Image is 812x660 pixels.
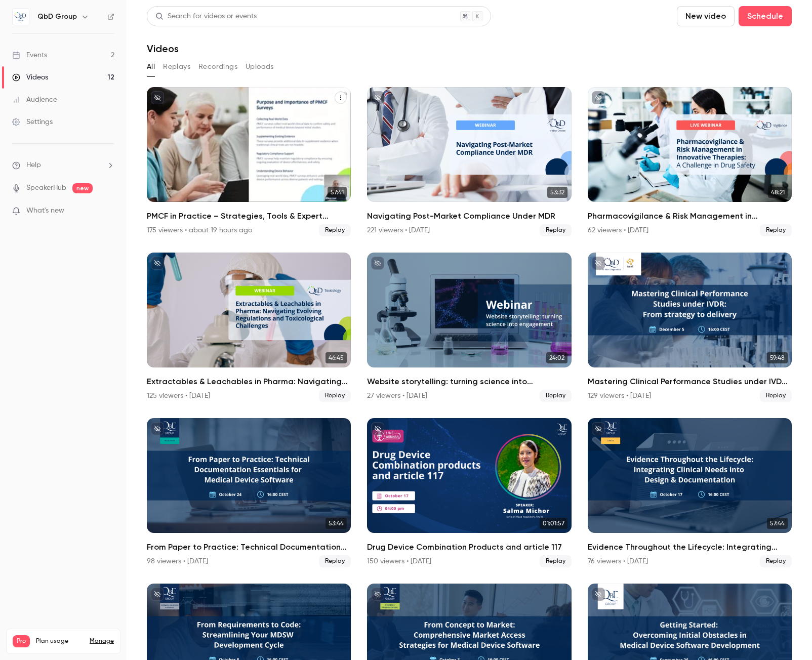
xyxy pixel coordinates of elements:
[147,6,792,654] section: Videos
[540,518,567,529] span: 01:01:57
[367,556,431,566] div: 150 viewers • [DATE]
[147,391,210,401] div: 125 viewers • [DATE]
[12,50,47,60] div: Events
[367,391,427,401] div: 27 viewers • [DATE]
[588,556,648,566] div: 76 viewers • [DATE]
[592,91,605,104] button: unpublished
[147,43,179,55] h1: Videos
[147,225,252,235] div: 175 viewers • about 19 hours ago
[540,555,572,567] span: Replay
[588,87,792,236] li: Pharmacovigilance & Risk Management in Innovative Therapies: A Challenge in Drug Safety
[588,253,792,402] a: 59:48Mastering Clinical Performance Studies under IVDR: from strategy to delivery.129 viewers • [...
[540,390,572,402] span: Replay
[760,555,792,567] span: Replay
[371,588,384,601] button: unpublished
[739,6,792,26] button: Schedule
[12,95,57,105] div: Audience
[90,637,114,645] a: Manage
[12,160,114,171] li: help-dropdown-opener
[198,59,237,75] button: Recordings
[367,418,571,567] a: 01:01:57Drug Device Combination Products and article 117150 viewers • [DATE]Replay
[147,87,351,236] li: PMCF in Practice – Strategies, Tools & Expert Insights
[147,418,351,567] li: From Paper to Practice: Technical Documentation Essentials for Medical Device Software
[319,555,351,567] span: Replay
[547,187,567,198] span: 53:32
[36,637,84,645] span: Plan usage
[367,253,571,402] a: 24:02Website storytelling: turning science into engagement27 viewers • [DATE]Replay
[147,376,351,388] h2: Extractables & Leachables in Pharma: Navigating Evolving Regulations and Toxicological Challenges
[588,376,792,388] h2: Mastering Clinical Performance Studies under IVDR: from strategy to delivery.
[13,9,29,25] img: QbD Group
[319,224,351,236] span: Replay
[760,390,792,402] span: Replay
[367,210,571,222] h2: Navigating Post-Market Compliance Under MDR
[367,225,430,235] div: 221 viewers • [DATE]
[147,541,351,553] h2: From Paper to Practice: Technical Documentation Essentials for Medical Device Software
[588,418,792,567] a: 57:44Evidence Throughout the Lifecycle: Integrating Clinical Needs into Design & Documentation76 ...
[151,257,164,270] button: unpublished
[147,210,351,222] h2: PMCF in Practice – Strategies, Tools & Expert Insights
[151,91,164,104] button: unpublished
[246,59,274,75] button: Uploads
[151,588,164,601] button: unpublished
[768,187,788,198] span: 48:21
[328,187,347,198] span: 57:41
[151,422,164,435] button: unpublished
[319,390,351,402] span: Replay
[371,91,384,104] button: unpublished
[677,6,735,26] button: New video
[147,556,208,566] div: 98 viewers • [DATE]
[13,635,30,647] span: Pro
[371,422,384,435] button: unpublished
[546,352,567,363] span: 24:02
[767,518,788,529] span: 57:44
[147,253,351,402] a: 46:45Extractables & Leachables in Pharma: Navigating Evolving Regulations and Toxicological Chall...
[592,257,605,270] button: unpublished
[367,87,571,236] a: 53:32Navigating Post-Market Compliance Under MDR221 viewers • [DATE]Replay
[37,12,77,22] h6: QbD Group
[102,207,114,216] iframe: Noticeable Trigger
[367,87,571,236] li: Navigating Post-Market Compliance Under MDR
[12,117,53,127] div: Settings
[12,72,48,82] div: Videos
[147,253,351,402] li: Extractables & Leachables in Pharma: Navigating Evolving Regulations and Toxicological Challenges
[588,391,651,401] div: 129 viewers • [DATE]
[588,253,792,402] li: Mastering Clinical Performance Studies under IVDR: from strategy to delivery.
[588,225,648,235] div: 62 viewers • [DATE]
[767,352,788,363] span: 59:48
[147,59,155,75] button: All
[592,422,605,435] button: unpublished
[367,376,571,388] h2: Website storytelling: turning science into engagement
[588,87,792,236] a: 48:21Pharmacovigilance & Risk Management in Innovative Therapies: A Challenge in Drug Safety62 vi...
[26,160,41,171] span: Help
[367,418,571,567] li: Drug Device Combination Products and article 117
[155,11,257,22] div: Search for videos or events
[326,352,347,363] span: 46:45
[592,588,605,601] button: unpublished
[367,253,571,402] li: Website storytelling: turning science into engagement
[367,541,571,553] h2: Drug Device Combination Products and article 117
[588,541,792,553] h2: Evidence Throughout the Lifecycle: Integrating Clinical Needs into Design & Documentation
[72,183,93,193] span: new
[26,205,64,216] span: What's new
[147,418,351,567] a: 53:44From Paper to Practice: Technical Documentation Essentials for Medical Device Software98 vie...
[147,87,351,236] a: 57:41PMCF in Practice – Strategies, Tools & Expert Insights175 viewers • about 19 hours agoReplay
[163,59,190,75] button: Replays
[588,210,792,222] h2: Pharmacovigilance & Risk Management in Innovative Therapies: A Challenge in Drug Safety
[540,224,572,236] span: Replay
[26,183,66,193] a: SpeakerHub
[371,257,384,270] button: unpublished
[588,418,792,567] li: Evidence Throughout the Lifecycle: Integrating Clinical Needs into Design & Documentation
[760,224,792,236] span: Replay
[326,518,347,529] span: 53:44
